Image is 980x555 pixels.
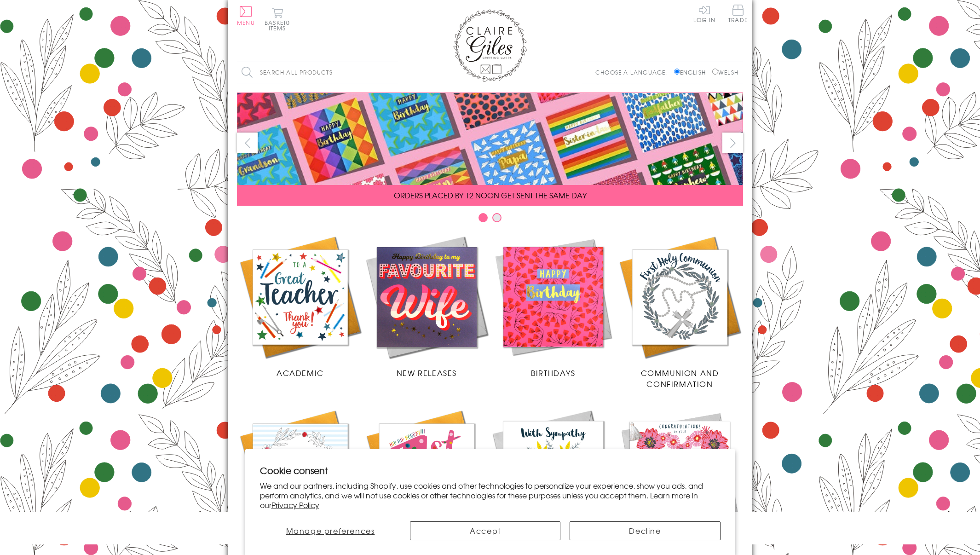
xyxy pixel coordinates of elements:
[728,5,748,23] span: Trade
[490,408,617,552] a: Sympathy
[712,69,718,75] input: Welsh
[265,7,290,31] button: Basket0 items
[570,521,720,540] button: Decline
[237,6,255,25] button: Menu
[394,190,587,201] span: ORDERS PLACED BY 12 NOON GET SENT THE SAME DAY
[363,408,490,552] a: Age Cards
[237,18,255,27] span: Menu
[363,234,490,378] a: New Releases
[693,5,715,23] a: Log In
[674,69,680,75] input: English
[237,408,363,552] a: Anniversary
[260,521,401,540] button: Manage preferences
[410,521,560,540] button: Accept
[617,234,743,389] a: Communion and Confirmation
[722,133,743,153] button: next
[237,133,258,153] button: prev
[492,213,502,222] button: Carousel Page 2
[277,367,324,378] span: Academic
[260,481,721,509] p: We and our partners, including Shopify, use cookies and other technologies to personalize your ex...
[453,9,527,82] img: Claire Giles Greetings Cards
[389,62,398,83] input: Search
[617,408,743,552] a: Wedding Occasions
[595,68,672,76] p: Choose a language:
[728,5,748,24] a: Trade
[641,367,719,389] span: Communion and Confirmation
[260,464,721,477] h2: Cookie consent
[674,68,710,76] label: English
[271,499,319,510] a: Privacy Policy
[478,213,488,222] button: Carousel Page 1 (Current Slide)
[712,68,738,76] label: Welsh
[490,234,617,378] a: Birthdays
[286,525,375,536] span: Manage preferences
[237,234,363,378] a: Academic
[237,62,398,83] input: Search all products
[269,18,290,32] span: 0 items
[237,213,743,227] div: Carousel Pagination
[531,367,575,378] span: Birthdays
[397,367,457,378] span: New Releases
